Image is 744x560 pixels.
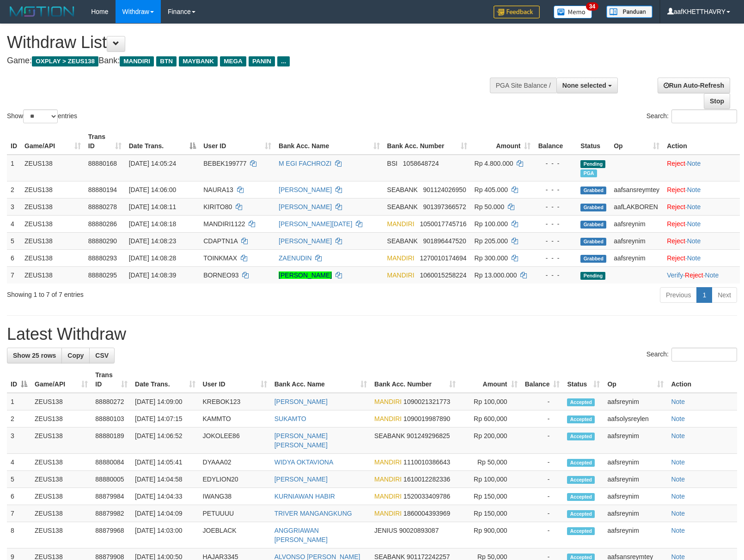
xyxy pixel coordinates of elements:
span: OXPLAY > ZEUS138 [32,56,98,66]
td: aafLAKBOREN [610,198,663,215]
div: - - - [538,271,573,280]
td: 88880005 [91,471,131,488]
a: Reject [685,271,703,279]
td: aafsansreymtey [610,181,663,198]
td: ZEUS138 [31,428,91,454]
td: [DATE] 14:03:00 [131,522,199,548]
td: 1 [7,155,21,181]
div: - - - [538,185,573,194]
span: Grabbed [580,255,606,263]
span: None selected [562,82,606,89]
img: panduan.png [606,6,653,18]
a: Note [671,510,685,517]
td: · · [663,266,740,283]
div: - - - [538,159,573,168]
div: - - - [538,219,573,229]
th: Op: activate to sort column ascending [610,128,663,155]
a: Note [671,458,685,466]
td: aafsreynim [604,505,667,522]
span: Accepted [567,459,595,467]
td: 4 [7,454,31,471]
span: 88880194 [88,186,117,193]
td: 7 [7,505,31,522]
a: Note [671,527,685,534]
span: SEABANK [387,203,418,211]
span: MANDIRI [374,493,402,500]
a: [PERSON_NAME] [279,271,332,279]
span: Rp 205.000 [475,237,508,245]
label: Search: [646,109,737,123]
a: Note [671,493,685,500]
td: [DATE] 14:06:52 [131,428,199,454]
th: Action [663,128,740,155]
span: TOINKMAX [203,254,237,262]
td: ZEUS138 [31,393,91,410]
span: Rp 4.800.000 [475,160,513,167]
th: Op: activate to sort column ascending [604,367,667,393]
td: 88879984 [91,488,131,505]
td: ZEUS138 [31,488,91,505]
th: Game/API: activate to sort column ascending [31,367,91,393]
th: Date Trans.: activate to sort column ascending [131,367,199,393]
a: Note [705,271,719,279]
th: ID [7,128,21,155]
span: Copy 901896447520 to clipboard [423,237,466,245]
td: - [521,393,564,410]
td: aafsreynim [604,488,667,505]
a: Previous [660,287,697,303]
span: Accepted [567,415,595,423]
span: PANIN [249,56,275,66]
span: MANDIRI [387,220,415,228]
a: M EGI FACHROZI [279,160,331,167]
td: [DATE] 14:04:09 [131,505,199,522]
td: ZEUS138 [21,266,85,283]
a: TRIVER MANGANGKUNG [274,510,352,517]
td: ZEUS138 [31,505,91,522]
img: MOTION_logo.png [7,5,77,18]
span: Copy 901249296825 to clipboard [407,432,450,440]
span: MEGA [220,56,246,66]
a: Show 25 rows [7,348,62,363]
span: MANDIRI [120,56,154,66]
span: SEABANK [387,237,418,245]
td: · [663,181,740,198]
button: None selected [556,78,618,93]
th: Bank Acc. Name: activate to sort column ascending [271,367,371,393]
td: 2 [7,410,31,428]
span: Copy 1050017745716 to clipboard [420,220,466,228]
td: Rp 900,000 [459,522,521,548]
a: [PERSON_NAME] [279,237,332,245]
a: Reject [667,160,685,167]
span: Rp 405.000 [475,186,508,193]
span: [DATE] 14:05:24 [129,160,176,167]
td: 6 [7,249,21,266]
td: Rp 150,000 [459,505,521,522]
span: Grabbed [580,221,606,229]
span: Accepted [567,398,595,406]
span: MANDIRI [374,476,402,483]
span: SEABANK [387,186,418,193]
span: MANDIRI [374,398,402,405]
td: ZEUS138 [21,181,85,198]
img: Feedback.jpg [494,6,540,18]
div: - - - [538,202,573,211]
img: Button%20Memo.svg [554,6,592,18]
th: Trans ID: activate to sort column ascending [85,128,125,155]
th: Game/API: activate to sort column ascending [21,128,85,155]
th: Status [577,128,610,155]
td: · [663,232,740,249]
a: Note [687,220,701,228]
span: Copy 1090021321773 to clipboard [403,398,450,405]
td: [DATE] 14:04:58 [131,471,199,488]
span: 34 [586,2,598,11]
span: NAURA13 [203,186,233,193]
span: JENIUS [374,527,397,534]
h4: Game: Bank: [7,56,487,66]
td: 3 [7,428,31,454]
td: 88879968 [91,522,131,548]
td: aafsreynim [604,454,667,471]
td: 88880103 [91,410,131,428]
td: 88880084 [91,454,131,471]
span: Copy 1060015258224 to clipboard [420,271,466,279]
td: aafsreynim [604,522,667,548]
